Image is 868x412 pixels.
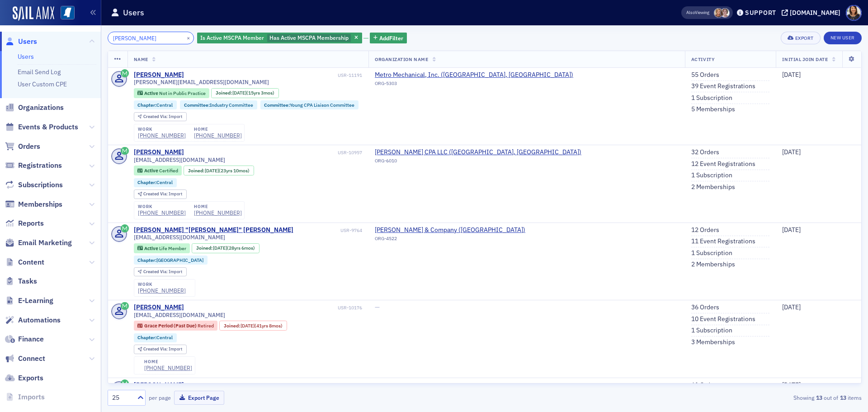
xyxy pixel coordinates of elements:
a: Email Marketing [5,238,72,248]
a: 11 Event Registrations [691,237,755,246]
a: Email Send Log [18,68,61,76]
div: Created Via: Import [134,189,187,199]
a: Reports [5,218,44,228]
a: 1 Subscription [691,327,732,335]
label: per page [149,393,171,402]
a: [PHONE_NUMBER] [138,287,186,294]
div: Showing out of items [617,393,862,402]
span: Reports [18,218,44,228]
span: [DATE] [205,167,219,174]
div: work [138,282,186,287]
div: ORG-4522 [375,236,525,245]
span: Lydia Carlisle [720,8,730,18]
span: Finance [18,334,44,344]
span: [DATE] [213,245,227,251]
div: [PHONE_NUMBER] [144,365,192,371]
div: [DOMAIN_NAME] [790,9,840,17]
span: Has Active MSCPA Membership [269,34,349,41]
a: User Custom CPE [18,80,67,88]
span: Automations [18,315,61,325]
span: Email Marketing [18,238,72,248]
div: USR-10176 [185,305,362,311]
span: Registrations [18,161,62,170]
div: Chapter: [134,178,177,187]
span: [DATE] [782,303,801,311]
a: Connect [5,354,45,364]
span: Active [144,90,159,96]
a: Organizations [5,103,64,113]
span: — [375,381,380,389]
a: 10 Event Registrations [691,315,755,323]
div: Import [143,347,182,352]
a: 61 Orders [691,381,719,389]
span: Created Via : [143,191,169,197]
a: Content [5,257,44,267]
span: [DATE] [782,381,801,389]
span: Active [144,167,159,174]
div: Active: Active: Life Member [134,243,190,253]
span: [DATE] [241,322,255,329]
div: Joined: 2001-10-01 00:00:00 [184,166,254,175]
div: USR-10957 [185,150,362,156]
a: Registrations [5,161,62,170]
a: [PHONE_NUMBER] [138,209,186,216]
a: [PHONE_NUMBER] [138,132,186,139]
a: Metro Mechanical, Inc. ([GEOGRAPHIC_DATA], [GEOGRAPHIC_DATA]) [375,71,573,79]
a: 32 Orders [691,148,719,156]
a: Memberships [5,199,62,209]
a: Imports [5,392,45,402]
span: Created Via : [143,114,169,119]
span: Viewing [686,9,709,16]
span: Exports [18,373,43,383]
a: 1 Subscription [691,171,732,180]
span: Joined : [196,245,213,251]
div: Committee: [180,100,257,109]
div: home [194,204,242,209]
a: Tasks [5,276,37,286]
span: Memberships [18,199,62,209]
a: 36 Orders [691,303,719,312]
div: (23yrs 10mos) [205,168,250,174]
span: [EMAIL_ADDRESS][DOMAIN_NAME] [134,156,225,163]
span: Activity [691,56,715,62]
a: Finance [5,334,44,344]
a: 12 Orders [691,226,719,234]
div: work [138,204,186,209]
div: Active: Active: Certified [134,166,182,175]
div: [PERSON_NAME] [134,148,184,156]
span: Subscriptions [18,180,63,190]
strong: 13 [814,393,824,402]
a: Subscriptions [5,180,63,190]
div: (41yrs 8mos) [241,323,283,329]
span: E-Learning [18,296,53,306]
a: 1 Subscription [691,249,732,257]
div: work [138,127,186,132]
div: home [144,359,192,365]
span: [EMAIL_ADDRESS][DOMAIN_NAME] [134,312,225,318]
span: Users [18,37,37,47]
span: Imports [18,392,45,402]
div: ORG-5303 [375,81,573,90]
input: Search… [108,32,194,44]
div: [PHONE_NUMBER] [194,209,242,216]
img: SailAMX [61,6,75,20]
div: [PERSON_NAME] "[PERSON_NAME]" [PERSON_NAME] [134,226,293,234]
a: Active Certified [137,168,178,174]
div: Export [795,36,814,41]
span: Content [18,257,44,267]
span: — [375,303,380,311]
div: Import [143,192,182,197]
div: Grace Period (Past Due): Grace Period (Past Due): Retired [134,321,218,331]
a: 2 Memberships [691,183,735,191]
div: Chapter: [134,256,208,265]
span: Orders [18,142,40,152]
a: 3 Memberships [691,338,735,346]
a: Active Not in Public Practice [137,90,205,96]
span: Is Active MSCPA Member [200,34,264,41]
span: Joined : [224,323,241,329]
div: (28yrs 6mos) [213,245,255,251]
span: Not in Public Practice [159,90,206,96]
button: Export [781,32,820,44]
div: (15yrs 3mos) [232,90,274,96]
a: 39 Event Registrations [691,82,755,90]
